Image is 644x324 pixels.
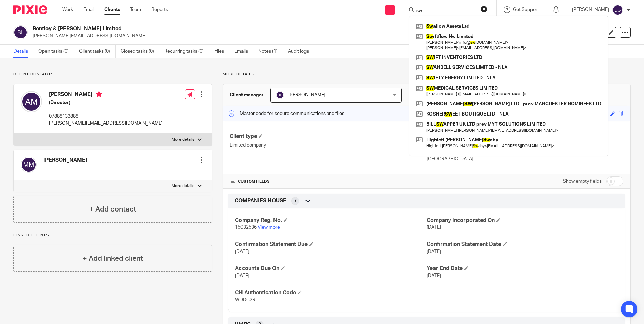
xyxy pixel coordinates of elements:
p: [PERSON_NAME][EMAIL_ADDRESS][DOMAIN_NAME] [49,120,163,127]
input: Search [416,8,476,14]
a: Clients [104,6,120,13]
a: Work [62,6,73,13]
a: Email [83,6,94,13]
a: Closed tasks (0) [121,45,159,58]
span: COMPANIES HOUSE [235,197,286,204]
img: svg%3E [21,91,42,112]
h4: Confirmation Statement Date [427,241,618,248]
a: Recurring tasks (0) [164,45,209,58]
p: Master code for secure communications and files [228,110,344,117]
span: [DATE] [427,225,441,230]
h4: Client type [230,133,426,140]
a: Audit logs [288,45,314,58]
h4: [PERSON_NAME] [43,157,87,164]
span: 7 [294,198,297,204]
a: Reports [151,6,168,13]
p: Client contacts [13,72,212,77]
span: [DATE] [427,249,441,254]
p: [PERSON_NAME][EMAIL_ADDRESS][DOMAIN_NAME] [33,33,539,39]
p: [GEOGRAPHIC_DATA] [427,156,623,162]
span: 15032536 [235,225,257,230]
a: Open tasks (0) [38,45,74,58]
h3: Client manager [230,92,264,98]
p: Limited company [230,142,426,149]
span: Get Support [513,7,539,12]
p: More details [223,72,631,77]
button: Clear [481,6,487,12]
img: Pixie [13,5,47,14]
h5: (Director) [49,99,163,106]
h4: Accounts Due On [235,265,426,272]
p: More details [172,183,194,189]
h4: Year End Date [427,265,618,272]
a: View more [258,225,280,230]
span: [DATE] [235,249,249,254]
a: Files [214,45,229,58]
h4: + Add contact [89,204,136,215]
span: WDDG2R [235,298,255,302]
a: Emails [234,45,253,58]
p: More details [172,137,194,142]
img: svg%3E [612,5,623,15]
i: Primary [96,91,102,98]
h4: + Add linked client [83,253,143,264]
img: svg%3E [276,91,284,99]
p: 07888133888 [49,113,163,120]
p: Linked clients [13,233,212,238]
h4: [PERSON_NAME] [49,91,163,99]
img: svg%3E [21,157,37,173]
a: Details [13,45,33,58]
h2: Bentley & [PERSON_NAME] Limited [33,25,438,32]
h4: Confirmation Statement Due [235,241,426,248]
h4: Company Reg. No. [235,217,426,224]
p: [PERSON_NAME] [572,6,609,13]
label: Show empty fields [563,178,602,185]
h4: CH Authentication Code [235,289,426,296]
a: Team [130,6,141,13]
span: [DATE] [427,273,441,278]
img: svg%3E [13,25,28,39]
h4: CUSTOM FIELDS [230,179,426,184]
span: [DATE] [235,273,249,278]
a: Notes (1) [258,45,283,58]
h4: Company Incorporated On [427,217,618,224]
a: Client tasks (0) [79,45,116,58]
span: [PERSON_NAME] [288,93,325,97]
